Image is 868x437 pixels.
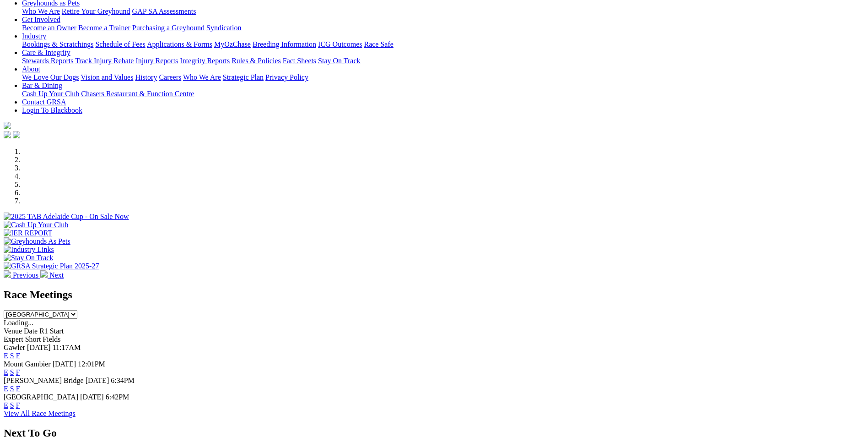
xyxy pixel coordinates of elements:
[206,24,241,32] a: Syndication
[4,122,11,129] img: logo-grsa-white.png
[4,221,68,229] img: Cash Up Your Club
[81,73,133,81] a: Vision and Values
[10,352,14,360] a: S
[22,90,79,98] a: Cash Up Your Club
[22,73,79,81] a: We Love Our Dogs
[78,360,105,368] span: 12:01PM
[180,57,230,65] a: Integrity Reports
[4,289,864,301] h2: Race Meetings
[24,327,38,335] span: Date
[22,40,93,48] a: Bookings & Scratchings
[40,270,48,278] img: chevron-right-pager-white.svg
[22,32,46,40] a: Industry
[22,82,62,89] a: Bar & Dining
[4,237,70,246] img: Greyhounds As Pets
[27,344,51,351] span: [DATE]
[4,213,129,221] img: 2025 TAB Adelaide Cup - On Sale Now
[4,352,8,360] a: E
[16,401,20,409] a: F
[81,90,194,98] a: Chasers Restaurant & Function Centre
[39,327,64,335] span: R1 Start
[95,40,145,48] a: Schedule of Fees
[22,106,82,114] a: Login To Blackbook
[22,7,864,16] div: Greyhounds as Pets
[4,246,54,254] img: Industry Links
[86,377,109,384] span: [DATE]
[4,335,23,343] span: Expert
[22,24,76,32] a: Become an Owner
[16,352,20,360] a: F
[22,73,864,82] div: About
[253,40,316,48] a: Breeding Information
[62,7,130,15] a: Retire Your Greyhound
[78,24,130,32] a: Become a Trainer
[13,271,38,279] span: Previous
[318,40,362,48] a: ICG Outcomes
[265,73,308,81] a: Privacy Policy
[4,368,8,376] a: E
[22,65,40,73] a: About
[111,377,135,384] span: 6:34PM
[135,57,178,65] a: Injury Reports
[106,393,129,401] span: 6:42PM
[22,24,864,32] div: Get Involved
[4,327,22,335] span: Venue
[135,73,157,81] a: History
[132,24,205,32] a: Purchasing a Greyhound
[22,98,66,106] a: Contact GRSA
[4,393,78,401] span: [GEOGRAPHIC_DATA]
[22,57,864,65] div: Care & Integrity
[22,7,60,15] a: Who We Are
[13,131,20,138] img: twitter.svg
[10,368,14,376] a: S
[4,410,75,417] a: View All Race Meetings
[40,271,64,279] a: Next
[75,57,134,65] a: Track Injury Rebate
[49,271,64,279] span: Next
[16,385,20,393] a: F
[4,385,8,393] a: E
[22,40,864,49] div: Industry
[80,393,104,401] span: [DATE]
[159,73,181,81] a: Careers
[53,360,76,368] span: [DATE]
[4,401,8,409] a: E
[22,49,70,56] a: Care & Integrity
[4,271,40,279] a: Previous
[43,335,60,343] span: Fields
[4,254,53,262] img: Stay On Track
[4,344,25,351] span: Gawler
[4,377,84,384] span: [PERSON_NAME] Bridge
[147,40,212,48] a: Applications & Forms
[283,57,316,65] a: Fact Sheets
[53,344,81,351] span: 11:17AM
[4,229,52,237] img: IER REPORT
[4,131,11,138] img: facebook.svg
[364,40,393,48] a: Race Safe
[223,73,264,81] a: Strategic Plan
[132,7,196,15] a: GAP SA Assessments
[4,270,11,278] img: chevron-left-pager-white.svg
[318,57,360,65] a: Stay On Track
[16,368,20,376] a: F
[10,385,14,393] a: S
[22,90,864,98] div: Bar & Dining
[10,401,14,409] a: S
[232,57,281,65] a: Rules & Policies
[22,16,60,23] a: Get Involved
[25,335,41,343] span: Short
[4,360,51,368] span: Mount Gambier
[4,319,33,327] span: Loading...
[22,57,73,65] a: Stewards Reports
[4,262,99,270] img: GRSA Strategic Plan 2025-27
[214,40,251,48] a: MyOzChase
[183,73,221,81] a: Who We Are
